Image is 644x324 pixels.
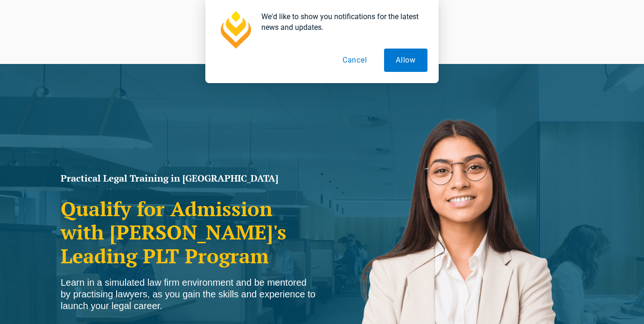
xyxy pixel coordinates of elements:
img: notification icon [217,11,254,49]
div: Learn in a simulated law firm environment and be mentored by practising lawyers, as you gain the ... [61,277,317,312]
button: Cancel [331,49,379,72]
button: Allow [384,49,427,72]
h1: Practical Legal Training in [GEOGRAPHIC_DATA] [61,174,317,183]
div: We'd like to show you notifications for the latest news and updates. [254,11,427,33]
h2: Qualify for Admission with [PERSON_NAME]'s Leading PLT Program [61,197,317,268]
